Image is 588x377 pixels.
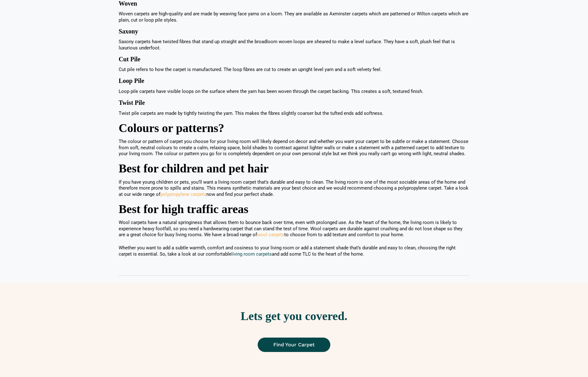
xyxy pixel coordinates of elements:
h3: Saxony [119,30,469,33]
h2: Lets get you covered. [3,310,585,322]
p: Twist pile carpets are made by tightly twisting the yarn. This makes the fibres slightly coarser ... [119,110,469,117]
a: Find Your Carpet [258,338,330,352]
p: Wool carpets have a natural springiness that allows them to bounce back over time, even with prol... [119,220,469,238]
h3: Twist Pile [119,102,469,104]
h3: Cut Pile [119,58,469,61]
p: The colour or pattern of carpet you choose for your living room will likely depend on decor and w... [119,139,469,157]
a: polypropylene carpets [160,191,206,197]
h2: Best for high traffic areas [119,205,469,214]
a: living room carpets [231,251,272,257]
span: Find Your Carpet [273,342,315,347]
h3: Loop Pile [119,80,469,82]
h2: Best for children and pet hair [119,164,469,173]
p: If you have young children or pets, you’ll want a living room carpet that’s durable and easy to c... [119,179,469,198]
h3: Woven [119,3,469,5]
p: Loop pile carpets have visible loops on the surface where the yarn has been woven through the car... [119,89,469,95]
a: wool carpets [257,232,284,237]
p: Saxony carpets have twisted fibres that stand up straight and the broadloom woven loops are shear... [119,39,469,51]
p: Whether you want to add a subtle warmth, comfort and cosiness to your living room or add a statem... [119,245,469,257]
h2: Colours or patterns? [119,124,469,133]
p: Cut pile refers to how the carpet is manufactured. The loop fibres are cut to create an upright l... [119,67,469,73]
p: Woven carpets are high-quality and are made by weaving face yarns on a loom. They are available a... [119,11,469,23]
